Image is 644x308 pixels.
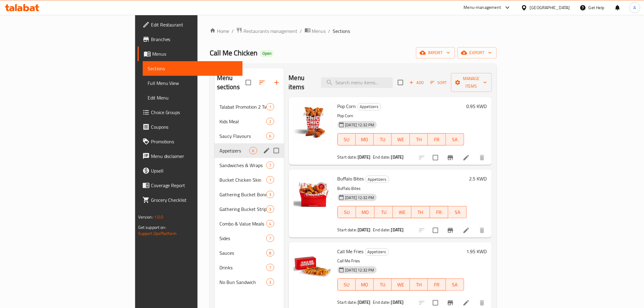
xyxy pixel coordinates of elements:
[467,247,487,256] h6: 1.95 KWD
[421,49,450,57] span: import
[219,235,267,242] div: Sides
[294,247,333,286] img: Call Me Fries
[138,120,243,134] a: Coupons
[267,192,274,198] span: 3
[338,102,356,111] span: Pop Corn
[338,206,356,218] button: SU
[410,278,428,291] button: TH
[215,231,284,246] div: Sides7
[359,208,372,217] span: MO
[373,153,390,161] span: End date:
[356,206,375,218] button: MO
[215,216,284,231] div: Combo & Value Meals4
[394,280,407,289] span: WE
[151,21,238,28] span: Edit Restaurant
[219,205,267,213] span: Gathering Bucket Strips
[267,279,274,285] span: 3
[215,187,284,202] div: Gathering Bucket Bone In3
[267,133,274,139] span: 6
[443,150,458,165] button: Branch-specific-item
[343,195,377,201] span: [DATE] 12:32 PM
[358,103,381,110] span: Appetizers
[267,163,274,168] span: 7
[266,162,274,169] div: items
[429,78,449,87] button: Sort
[269,75,284,90] button: Add section
[338,226,357,234] span: Start date:
[469,174,487,183] h6: 2.5 KWD
[448,280,461,289] span: SA
[267,221,274,227] span: 4
[338,174,364,183] span: Buffalo Bites
[219,162,267,169] div: Sandwiches & Wraps
[365,248,389,255] span: Appetizers
[219,220,267,227] span: Combo & Value Meals
[358,135,371,144] span: MO
[366,176,389,183] span: Appetizers
[143,76,243,90] a: Full Menu View
[443,223,458,238] button: Branch-specific-item
[219,103,267,110] div: Talabat Promotion 2 Twister
[464,4,501,11] div: Menu-management
[412,135,425,144] span: TH
[343,267,377,273] span: [DATE] 12:32 PM
[391,153,404,161] b: [DATE]
[634,4,636,11] span: A
[151,182,238,189] span: Coverage Report
[451,73,492,92] button: Manage items
[151,36,238,43] span: Branches
[338,185,467,192] p: Buffalo Bites
[467,102,487,110] h6: 0.95 KWD
[249,147,257,154] div: items
[266,264,274,271] div: items
[358,298,370,306] b: [DATE]
[210,27,497,35] nav: breadcrumb
[356,278,374,291] button: MO
[394,76,407,89] span: Select section
[530,4,570,11] div: [GEOGRAPHIC_DATA]
[358,280,371,289] span: MO
[219,278,267,286] div: No Bun Sandwich
[242,76,255,89] span: Select all sections
[266,103,274,110] div: items
[266,249,274,257] div: items
[215,143,284,158] div: Appetizers6edit
[138,105,243,120] a: Choice Groups
[358,226,370,234] b: [DATE]
[143,90,243,105] a: Edit Menu
[148,94,238,101] span: Edit Menu
[219,118,267,125] span: Kids Meal
[430,280,443,289] span: FR
[395,208,409,217] span: WE
[410,133,428,145] button: TH
[215,114,284,129] div: Kids Meal2
[138,178,243,193] a: Coverage Report
[255,75,269,90] span: Sort sections
[375,206,393,218] button: TU
[416,47,455,58] button: import
[266,220,274,227] div: items
[392,133,410,145] button: WE
[446,278,464,291] button: SA
[374,133,392,145] button: TU
[446,133,464,145] button: SA
[219,264,267,271] span: Drinks
[429,224,442,237] span: Select to update
[391,226,404,234] b: [DATE]
[463,154,470,161] a: Edit menu item
[138,213,153,221] span: Version:
[219,147,250,154] span: Appetizers
[215,173,284,187] div: Bucket Chicken Skin1
[475,150,489,165] button: delete
[394,135,407,144] span: WE
[448,206,467,218] button: SA
[338,298,357,306] span: Start date:
[376,280,389,289] span: TU
[407,78,426,87] button: Add
[430,135,443,144] span: FR
[300,27,302,35] li: /
[267,206,274,212] span: 3
[338,278,356,291] button: SU
[414,208,428,217] span: TH
[357,103,381,110] div: Appetizers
